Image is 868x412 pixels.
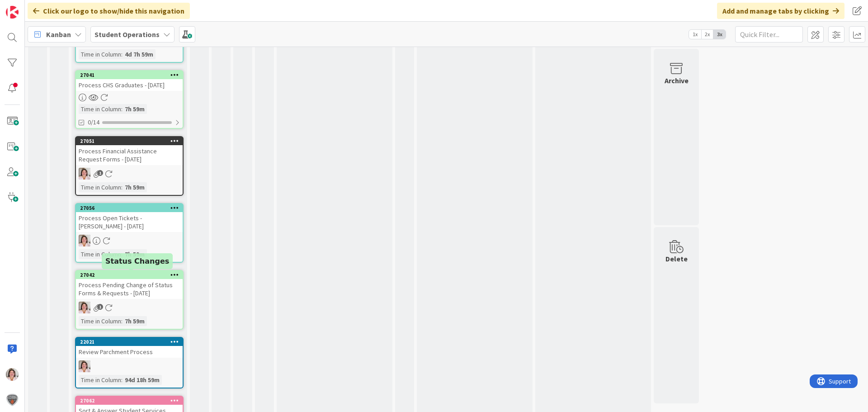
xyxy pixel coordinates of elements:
[76,338,183,346] div: 22021
[121,375,123,385] span: :
[19,1,41,12] span: Support
[76,204,183,212] div: 27056
[76,71,183,79] div: 27041
[76,338,183,358] div: 22021Review Parchment Process
[79,249,121,259] div: Time in Column
[75,136,184,196] a: 27051Process Financial Assistance Request Forms - [DATE]EWTime in Column:7h 59m
[713,30,726,39] span: 3x
[76,204,183,232] div: 27056Process Open Tickets - [PERSON_NAME] - [DATE]
[121,249,123,259] span: :
[121,104,123,114] span: :
[46,29,71,40] span: Kanban
[97,170,103,176] span: 1
[76,137,183,145] div: 27051
[80,205,183,211] div: 27056
[665,253,688,264] div: Delete
[76,271,183,299] div: 27042Process Pending Change of Status Forms & Requests - [DATE]
[665,75,689,86] div: Archive
[79,49,121,59] div: Time in Column
[94,30,160,39] b: Student Operations
[76,397,183,405] div: 27062
[121,49,123,59] span: :
[76,346,183,358] div: Review Parchment Process
[123,375,162,385] div: 94d 18h 59m
[76,168,183,180] div: EW
[123,316,147,326] div: 7h 59m
[76,212,183,232] div: Process Open Tickets - [PERSON_NAME] - [DATE]
[121,182,123,192] span: :
[105,257,169,265] h5: Status Changes
[79,316,121,326] div: Time in Column
[123,249,147,259] div: 7h 59m
[79,104,121,114] div: Time in Column
[689,30,701,39] span: 1x
[80,72,183,78] div: 27041
[97,304,103,310] span: 1
[80,272,183,278] div: 27042
[701,30,713,39] span: 2x
[717,3,844,19] div: Add and manage tabs by clicking
[75,70,184,129] a: 27041Process CHS Graduates - [DATE]Time in Column:7h 59m0/14
[79,182,121,192] div: Time in Column
[80,339,183,345] div: 22021
[75,337,184,388] a: 22021Review Parchment ProcessEWTime in Column:94d 18h 59m
[75,270,184,330] a: 27042Process Pending Change of Status Forms & Requests - [DATE]EWTime in Column:7h 59m
[79,360,90,372] img: EW
[79,235,90,246] img: EW
[80,138,183,144] div: 27051
[79,168,90,180] img: EW
[75,203,184,263] a: 27056Process Open Tickets - [PERSON_NAME] - [DATE]EWTime in Column:7h 59m
[735,26,803,43] input: Quick Filter...
[123,104,147,114] div: 7h 59m
[76,360,183,372] div: EW
[76,79,183,91] div: Process CHS Graduates - [DATE]
[76,145,183,165] div: Process Financial Assistance Request Forms - [DATE]
[76,279,183,299] div: Process Pending Change of Status Forms & Requests - [DATE]
[123,49,156,59] div: 4d 7h 59m
[80,398,183,404] div: 27062
[6,368,19,381] img: EW
[88,118,99,127] span: 0/14
[28,3,190,19] div: Click our logo to show/hide this navigation
[76,302,183,313] div: EW
[76,271,183,279] div: 27042
[79,375,121,385] div: Time in Column
[121,316,123,326] span: :
[6,393,19,406] img: avatar
[76,235,183,246] div: EW
[123,182,147,192] div: 7h 59m
[76,137,183,165] div: 27051Process Financial Assistance Request Forms - [DATE]
[76,71,183,91] div: 27041Process CHS Graduates - [DATE]
[79,302,90,313] img: EW
[6,6,19,19] img: Visit kanbanzone.com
